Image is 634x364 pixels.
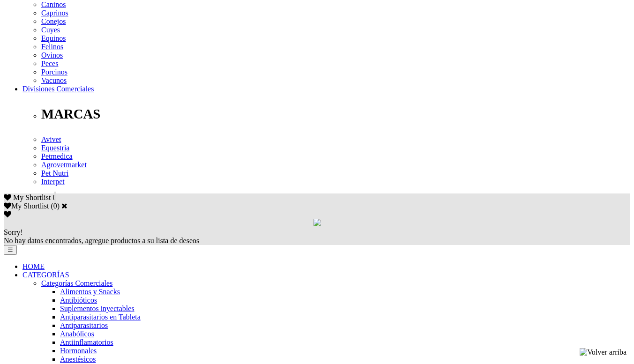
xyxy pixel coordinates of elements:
[41,169,68,177] a: Pet Nutri
[61,202,67,209] a: Cerrar
[51,202,60,210] span: ( )
[5,262,162,359] iframe: Brevo live chat
[53,202,57,210] label: 0
[41,0,66,8] a: Caninos
[41,135,61,143] a: Avivet
[41,51,63,59] a: Ovinos
[41,68,67,76] a: Porcinos
[41,26,60,34] a: Cuyes
[4,202,49,210] label: My Shortlist
[41,161,87,169] a: Agrovetmarket
[52,193,56,201] span: 0
[41,59,58,67] a: Peces
[4,228,23,236] span: Sorry!
[13,193,51,201] span: My Shortlist
[41,43,63,51] a: Felinos
[22,85,94,93] a: Divisiones Comerciales
[41,76,67,84] a: Vacunos
[41,152,73,160] a: Petmedica
[4,228,630,245] div: No hay datos encontrados, agregue productos a su lista de deseos
[41,178,65,186] a: Interpet
[41,9,68,17] a: Caprinos
[41,17,66,25] a: Conejos
[41,106,630,122] p: MARCAS
[41,34,66,42] a: Equinos
[580,348,627,357] img: Volver arriba
[41,144,69,152] a: Equestria
[313,219,321,226] img: loading.gif
[4,245,17,255] button: ☰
